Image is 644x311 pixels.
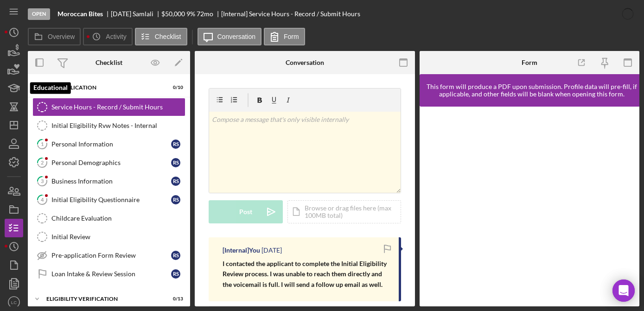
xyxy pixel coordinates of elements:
div: Eligibility Verification [46,296,160,302]
div: Initial Eligibility Rvw Notes - Internal [51,122,185,129]
strong: I contacted the applicant to complete the Initial Eligibility Review process. I was unable to rea... [223,260,388,288]
div: Checklist [96,59,122,66]
button: Activity [83,28,132,45]
div: 0 / 13 [166,296,183,302]
label: Overview [48,33,75,40]
button: Checklist [135,28,187,45]
button: Conversation [198,28,262,45]
div: Business Information [51,178,171,185]
a: Initial Review [32,228,185,246]
label: Activity [106,33,126,40]
button: Form [264,28,305,45]
div: R S [171,177,180,186]
div: Initial Review [51,233,185,241]
div: 72 mo [197,10,213,18]
a: Initial Eligibility Rvw Notes - Internal [32,116,185,135]
div: Pre-Application [46,85,160,90]
div: R S [171,195,180,204]
iframe: Lenderfit form [429,116,631,297]
span: $50,000 [161,10,185,18]
div: Pre-application Form Review [51,252,171,259]
label: Checklist [155,33,181,40]
b: Moroccan Bites [57,10,103,18]
div: Conversation [286,59,324,66]
div: 9 % [186,10,195,18]
div: [Internal] Service Hours - Record / Submit Hours [221,10,360,18]
div: R S [171,140,180,149]
div: Service Hours - Record / Submit Hours [51,103,185,111]
div: [DATE] Samlali [111,10,161,18]
a: Childcare Evaluation [32,209,185,228]
tspan: 1 [41,141,44,147]
tspan: 2 [41,159,44,165]
div: Open [28,8,50,20]
div: Loan Intake & Review Session [51,270,171,278]
label: Conversation [217,33,256,40]
div: [Internal] You [223,247,260,254]
a: 1Personal InformationRS [32,135,185,153]
div: Childcare Evaluation [51,215,185,222]
div: R S [171,158,180,167]
text: LC [11,300,17,305]
div: Form [522,59,537,66]
button: Post [209,200,283,223]
div: Initial Eligibility Questionnaire [51,196,171,203]
div: Open Intercom Messenger [612,279,635,302]
div: Post [239,200,252,223]
a: Service Hours - Record / Submit Hours [32,98,185,116]
label: Form [284,33,299,40]
a: 3Business InformationRS [32,172,185,190]
div: Personal Demographics [51,159,171,166]
tspan: 4 [41,197,44,203]
div: Personal Information [51,140,171,148]
div: R S [171,251,180,260]
time: 2025-10-10 14:27 [261,247,282,254]
a: 2Personal DemographicsRS [32,153,185,172]
a: 4Initial Eligibility QuestionnaireRS [32,190,185,209]
a: Pre-application Form ReviewRS [32,246,185,265]
tspan: 3 [41,178,44,184]
div: This form will produce a PDF upon submission. Profile data will pre-fill, if applicable, and othe... [424,83,640,98]
div: R S [171,269,180,279]
button: Overview [28,28,81,45]
a: Loan Intake & Review SessionRS [32,265,185,283]
div: 0 / 10 [166,85,183,90]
